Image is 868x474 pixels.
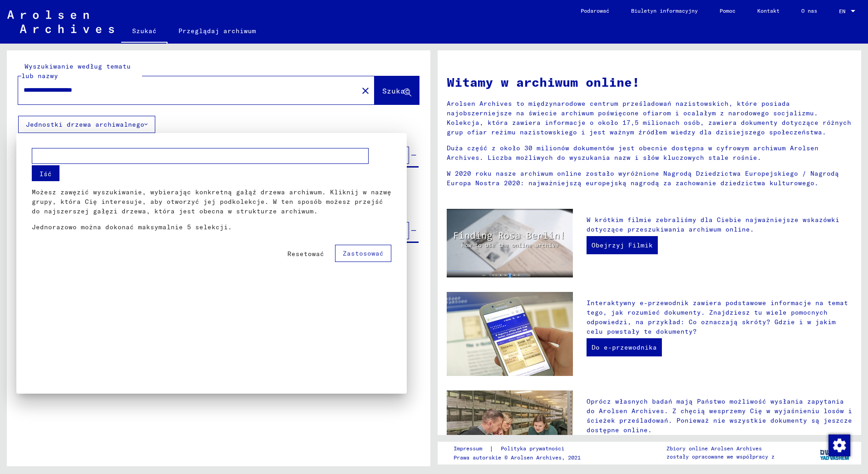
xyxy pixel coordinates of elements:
button: Resetować [280,246,331,262]
span: Zastosować [343,249,384,257]
button: Zastosować [335,245,391,262]
span: Resetować [287,250,324,258]
p: Jednorazowo można dokonać maksymalnie 5 selekcji. [32,222,391,232]
div: Zmienianie zgody [828,434,850,456]
img: Zmienianie zgody [829,434,850,456]
button: Iść [32,165,59,181]
p: Możesz zawęzić wyszukiwanie, wybierając konkretną gałąź drzewa archiwum. Kliknij w nazwę grupy, k... [32,188,391,216]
